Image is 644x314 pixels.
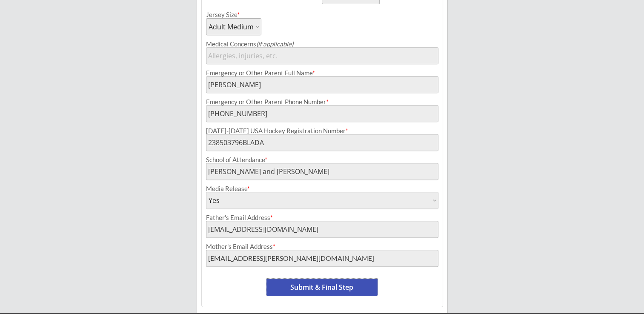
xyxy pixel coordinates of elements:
div: Jersey Size [206,11,250,18]
div: Media Release [206,186,438,192]
div: [DATE]-[DATE] USA Hockey Registration Number [206,128,438,134]
button: Submit & Final Step [266,279,378,296]
div: Medical Concerns [206,41,438,47]
div: Emergency or Other Parent Full Name [206,70,438,76]
em: (if applicable) [256,40,293,48]
div: School of Attendance [206,157,438,163]
div: Father's Email Address [206,214,438,221]
div: Mother's Email Address [206,243,438,250]
input: Allergies, injuries, etc. [206,47,438,64]
div: Emergency or Other Parent Phone Number [206,99,438,105]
